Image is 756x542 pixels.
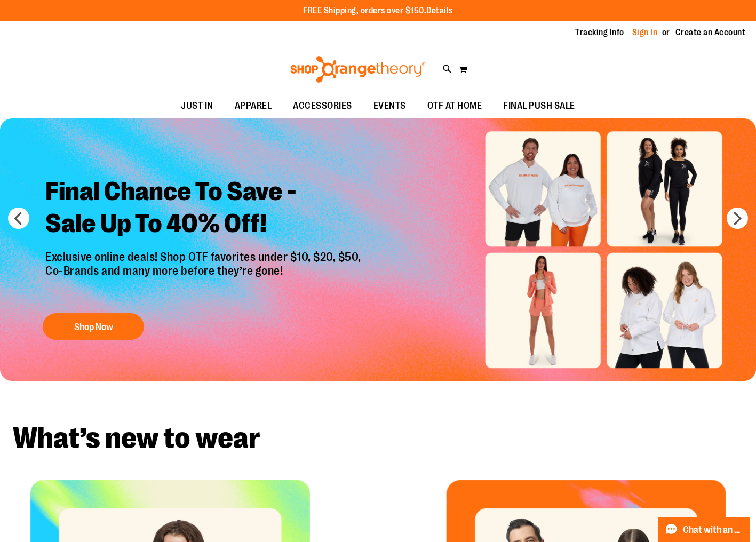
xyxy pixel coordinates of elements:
[303,5,453,17] p: FREE Shipping, orders over $150.
[632,27,658,38] a: Sign In
[658,517,750,542] button: Chat with an Expert
[426,6,453,15] a: Details
[727,208,748,229] button: next
[37,168,372,345] a: Final Chance To Save -Sale Up To 40% Off! Exclusive online deals! Shop OTF favorites under $10, $...
[37,250,372,302] p: Exclusive online deals! Shop OTF favorites under $10, $20, $50, Co-Brands and many more before th...
[503,94,575,118] span: FINAL PUSH SALE
[373,94,406,118] span: EVENTS
[575,27,624,38] a: Tracking Info
[683,525,743,535] span: Chat with an Expert
[675,27,746,38] a: Create an Account
[8,208,29,229] button: prev
[37,168,372,250] h2: Final Chance To Save - Sale Up To 40% Off!
[43,313,144,340] button: Shop Now
[289,56,427,83] img: Shop Orangetheory
[13,424,743,453] h2: What’s new to wear
[235,94,272,118] span: APPAREL
[427,94,482,118] span: OTF AT HOME
[293,94,352,118] span: ACCESSORIES
[181,94,213,118] span: JUST IN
